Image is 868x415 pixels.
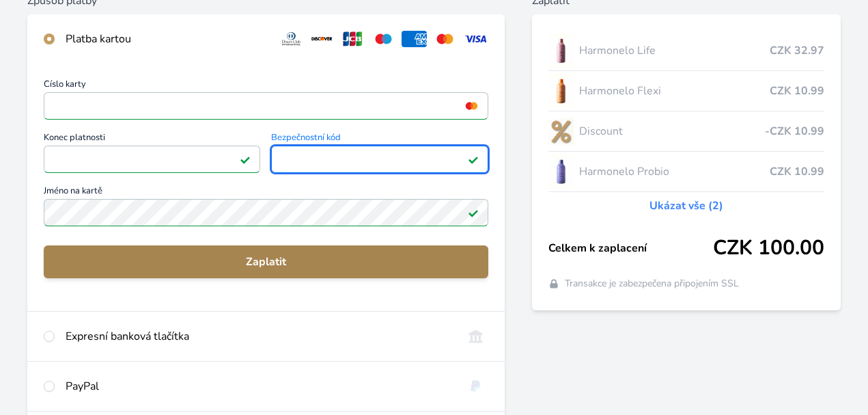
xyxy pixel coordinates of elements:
iframe: Iframe pro datum vypršení platnosti [50,150,254,169]
span: Harmonelo Flexi [579,83,770,99]
span: Transakce je zabezpečena připojením SSL [565,277,739,291]
span: Jméno na kartě [44,187,488,199]
img: discount-lo.png [548,114,574,148]
span: Celkem k zaplacení [548,240,713,256]
img: CLEAN_PROBIO_se_stinem_x-lo.jpg [548,155,574,189]
img: mc [462,100,481,112]
img: jcb.svg [340,31,365,47]
span: Harmonelo Life [579,42,770,59]
input: Jméno na kartěPlatné pole [44,199,488,226]
img: mc.svg [432,31,458,47]
span: Discount [579,123,765,139]
span: Harmonelo Probio [579,163,770,180]
iframe: Iframe pro číslo karty [50,96,482,116]
img: paypal.svg [463,378,488,394]
img: Platné pole [468,207,479,218]
span: Konec platnosti [44,133,260,146]
img: onlineBanking_CZ.svg [463,328,488,345]
img: CLEAN_LIFE_se_stinem_x-lo.jpg [548,34,574,68]
img: amex.svg [402,31,427,47]
span: Zaplatit [55,254,477,270]
iframe: Iframe pro bezpečnostní kód [277,150,481,169]
div: Platba kartou [66,31,268,47]
span: CZK 32.97 [770,42,824,59]
img: discover.svg [309,31,335,47]
img: visa.svg [463,31,488,47]
span: CZK 100.00 [713,236,824,260]
button: Zaplatit [44,245,488,278]
span: Číslo karty [44,80,488,92]
img: Platné pole [468,154,479,165]
span: -CZK 10.99 [765,123,824,139]
img: diners.svg [279,31,304,47]
span: Bezpečnostní kód [271,133,488,146]
img: maestro.svg [371,31,396,47]
div: PayPal [66,378,452,394]
span: CZK 10.99 [770,83,824,99]
img: Platné pole [240,154,251,165]
div: Expresní banková tlačítka [66,328,452,345]
img: CLEAN_FLEXI_se_stinem_x-hi_(1)-lo.jpg [548,74,574,108]
a: Ukázat vše (2) [649,198,723,214]
span: CZK 10.99 [770,163,824,180]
